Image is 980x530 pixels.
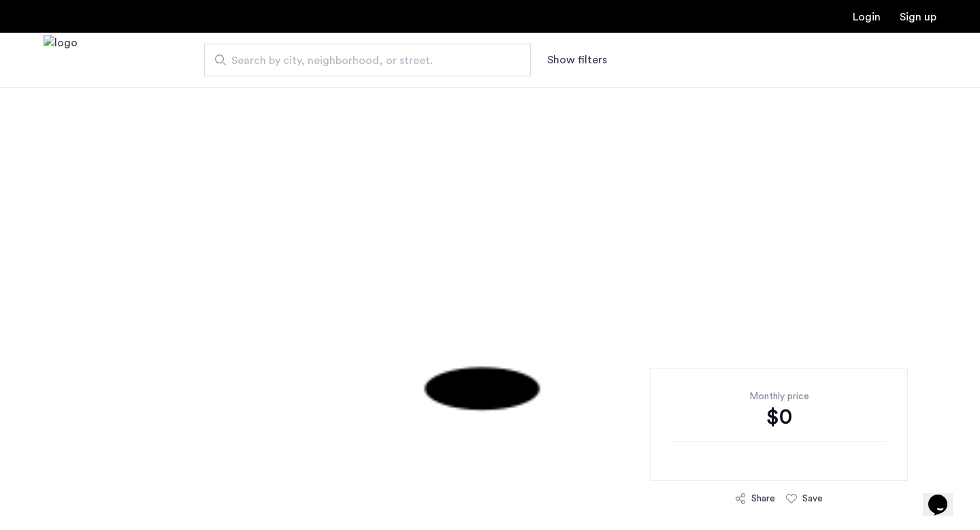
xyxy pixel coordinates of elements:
a: Login [853,12,881,22]
input: Apartment Search [204,44,531,76]
div: Save [802,492,823,505]
span: Search by city, neighborhood, or street. [231,52,493,69]
img: logo [44,35,78,86]
a: Cazamio Logo [44,35,78,86]
a: Registration [900,12,936,22]
button: Show or hide filters [547,52,607,68]
iframe: chat widget [923,476,966,516]
div: Monthly price [672,390,886,403]
img: 1.gif [176,87,804,496]
div: Share [751,492,775,505]
div: $0 [672,403,886,431]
